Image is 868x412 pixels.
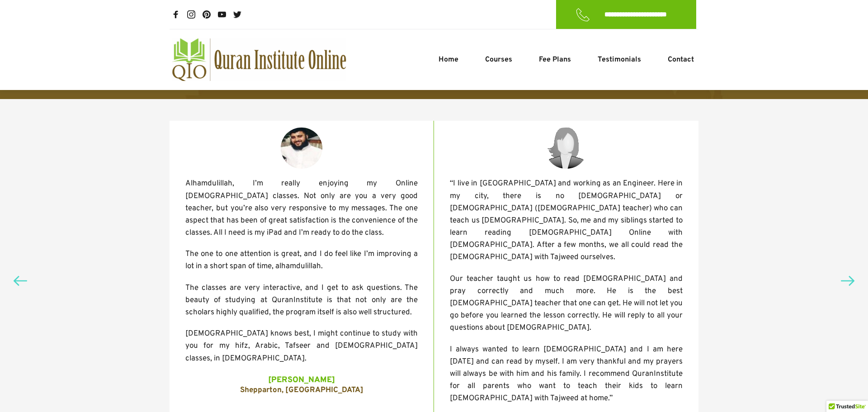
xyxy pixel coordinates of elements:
[450,179,684,262] span: “I live in [GEOGRAPHIC_DATA] and working as an Engineer. Here in my city, there is no [DEMOGRAPHI...
[483,54,514,65] a: Courses
[539,54,571,65] span: Fee Plans
[281,128,323,169] img: AfdhalSaifullah-new-image
[485,54,512,65] span: Courses
[240,385,363,395] strong: Shepparton, [GEOGRAPHIC_DATA]
[268,375,335,385] span: [PERSON_NAME]
[595,54,643,65] a: Testimonials
[185,329,420,363] span: [DEMOGRAPHIC_DATA] knows best, I might continue to study with you for my hifz, Arabic, Tafseer an...
[665,54,696,65] a: Contact
[450,345,684,404] span: I always wanted to learn [DEMOGRAPHIC_DATA] and I am here [DATE] and can read by myself. I am ver...
[598,54,641,65] span: Testimonials
[439,54,458,65] span: Home
[537,54,573,65] a: Fee Plans
[668,54,694,65] span: Contact
[185,249,420,271] span: The one to one attention is great, and I do feel like I’m improving a lot in a short span of time...
[545,128,587,169] img: avatar_female-imgage
[450,274,684,333] span: Our teacher taught us how to read [DEMOGRAPHIC_DATA] and pray correctly and much more. He is the ...
[185,179,420,238] span: Alhamdulillah, I’m really enjoying my Online [DEMOGRAPHIC_DATA] classes. Not only are you a very ...
[172,38,346,81] a: quran-institute-online-australia
[185,283,420,317] span: The classes are very interactive, and I get to ask questions. The beauty of studying at QuranInst...
[436,54,461,65] a: Home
